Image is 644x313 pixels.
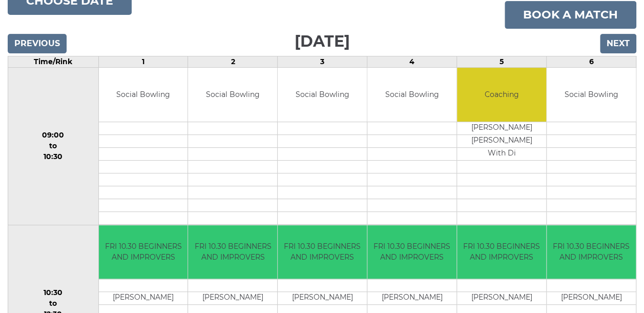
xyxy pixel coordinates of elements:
td: 09:00 to 10:30 [8,68,99,225]
td: [PERSON_NAME] [457,292,546,305]
td: FRI 10.30 BEGINNERS AND IMPROVERS [457,225,546,279]
td: Social Bowling [547,68,636,122]
td: [PERSON_NAME] [278,292,367,305]
td: 3 [278,56,367,68]
td: FRI 10.30 BEGINNERS AND IMPROVERS [188,225,277,279]
td: Social Bowling [278,68,367,122]
td: 5 [457,56,547,68]
td: Social Bowling [367,68,456,122]
td: FRI 10.30 BEGINNERS AND IMPROVERS [367,225,456,279]
input: Next [600,34,636,53]
td: [PERSON_NAME] [457,122,546,134]
td: With Di [457,147,546,160]
td: [PERSON_NAME] [367,292,456,305]
td: [PERSON_NAME] [188,292,277,305]
td: Time/Rink [8,56,99,68]
td: Social Bowling [99,68,188,122]
input: Previous [8,34,67,53]
td: 1 [98,56,188,68]
td: [PERSON_NAME] [99,292,188,305]
td: [PERSON_NAME] [547,292,636,305]
td: [PERSON_NAME] [457,134,546,147]
td: Coaching [457,68,546,122]
td: 6 [547,56,636,68]
td: FRI 10.30 BEGINNERS AND IMPROVERS [99,225,188,279]
a: Book a match [505,1,636,29]
td: 4 [367,56,457,68]
td: Social Bowling [188,68,277,122]
td: 2 [188,56,278,68]
td: FRI 10.30 BEGINNERS AND IMPROVERS [547,225,636,279]
td: FRI 10.30 BEGINNERS AND IMPROVERS [278,225,367,279]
